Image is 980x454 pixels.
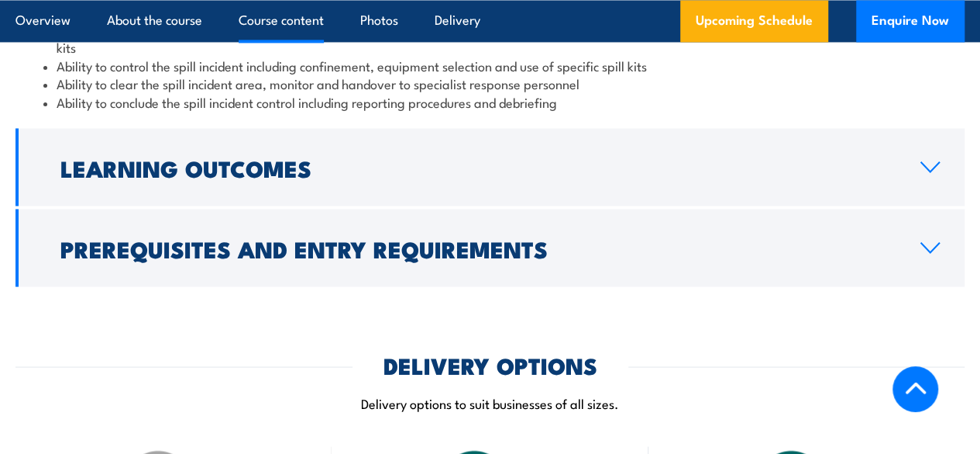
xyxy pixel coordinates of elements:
[15,393,965,411] p: Delivery options to suit businesses of all sizes.
[383,354,597,374] h2: DELIVERY OPTIONS
[43,75,937,92] li: Ability to clear the spill incident area, monitor and handover to specialist response personnel
[15,209,965,286] a: Prerequisites and Entry Requirements
[43,57,937,75] li: Ability to control the spill incident including confinement, equipment selection and use of speci...
[43,93,937,111] li: Ability to conclude the spill incident control including reporting procedures and debriefing
[60,237,896,258] h2: Prerequisites and Entry Requirements
[15,128,965,206] a: Learning Outcomes
[60,157,896,177] h2: Learning Outcomes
